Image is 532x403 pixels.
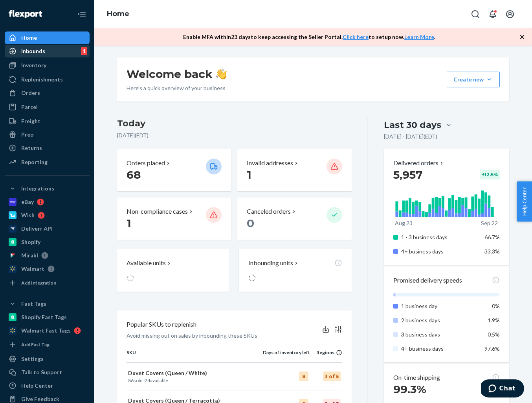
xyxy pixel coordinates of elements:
a: Wish [5,209,90,222]
a: Prep [5,128,90,141]
a: Learn More [404,33,434,40]
span: 1 [247,168,251,181]
a: Add Fast Tag [5,340,90,349]
a: Help Center [5,379,90,392]
div: 3 of 5 [323,372,341,381]
div: Replenishments [21,76,63,83]
p: Orders placed [127,159,165,168]
p: Available units [127,259,166,268]
ol: breadcrumbs [101,3,136,26]
div: Shopify Fast Tags [21,313,67,321]
div: Parcel [21,103,38,111]
button: Open Search Box [468,6,483,22]
button: Close Navigation [74,6,90,22]
div: Help Center [21,382,53,390]
a: Parcel [5,101,90,113]
div: Fast Tags [21,300,46,308]
button: Help Center [517,181,532,222]
div: Mirakl [21,251,38,259]
div: Inbounds [21,47,45,55]
a: Settings [5,353,90,365]
a: Home [107,9,129,18]
span: 0 [247,216,254,230]
p: Canceled orders [247,207,291,216]
p: Enable MFA within 23 days to keep accessing the Seller Portal. to setup now. . [183,33,435,41]
button: Canceled orders 0 [237,198,351,240]
a: Walmart [5,263,90,275]
span: 0% [492,303,500,309]
p: [DATE] - [DATE] ( EDT ) [384,133,437,140]
span: 5,957 [393,168,422,181]
p: Invalid addresses [247,159,293,168]
a: Orders [5,87,90,99]
span: 86 [128,377,134,383]
span: 68 [127,168,141,181]
div: Reporting [21,158,48,166]
div: Inventory [21,61,46,69]
th: SKU [127,349,263,362]
a: Returns [5,142,90,154]
a: Inbounds1 [5,45,90,57]
button: Inbounding units [239,249,351,292]
p: Avoid missing out on sales by inbounding these SKUs [127,332,257,340]
h1: Welcome back [127,67,227,81]
div: Add Fast Tag [21,341,50,348]
a: Shopify [5,236,90,248]
div: 1 [81,47,87,55]
p: 1 - 3 business days [401,233,479,241]
p: 2 business days [401,316,479,324]
p: 3 business days [401,331,479,338]
span: 99.3% [393,383,426,396]
div: + 12.5 % [480,170,500,179]
span: 1.9% [488,317,500,324]
button: Integrations [5,182,90,195]
p: Inbounding units [248,259,293,268]
a: Inventory [5,59,90,72]
button: Available units [117,249,229,292]
span: 0.5% [488,331,500,338]
button: Create new [447,72,500,87]
p: [DATE] ( EDT ) [117,131,352,139]
div: Talk to Support [21,368,62,376]
a: Freight [5,115,90,128]
p: Sep 22 [481,219,498,227]
p: 4+ business days [401,248,479,255]
div: Home [21,34,37,42]
p: Promised delivery speeds [393,276,462,285]
div: Orders [21,89,40,97]
p: On-time shipping [393,373,440,382]
p: Duvet Covers (Queen / White) [128,369,261,377]
a: Home [5,31,90,44]
div: Last 30 days [384,119,441,131]
a: eBay [5,196,90,208]
p: 4+ business days [401,345,479,353]
div: 8 [299,372,308,381]
img: hand-wave emoji [216,68,227,79]
button: Open account menu [502,6,518,22]
div: Returns [21,144,42,152]
div: Shopify [21,238,40,246]
button: Non-compliance cases 1 [117,198,231,240]
button: Orders placed 68 [117,149,231,191]
div: Walmart Fast Tags [21,327,71,335]
a: Replenishments [5,73,90,86]
div: Freight [21,117,40,125]
div: Give Feedback [21,395,59,403]
div: Integrations [21,185,54,192]
p: Non-compliance cases [127,207,188,216]
div: Add Integration [21,279,56,286]
th: Days of inventory left [263,349,310,362]
span: 1 [127,216,131,230]
div: Walmart [21,265,44,273]
span: 24 [145,377,150,383]
a: Click here [343,33,369,40]
div: Deliverr API [21,225,53,233]
span: 66.7% [484,234,500,240]
div: Settings [21,355,44,363]
button: Delivered orders [393,159,445,168]
p: 1 business day [401,302,479,310]
p: Aug 23 [395,219,413,227]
